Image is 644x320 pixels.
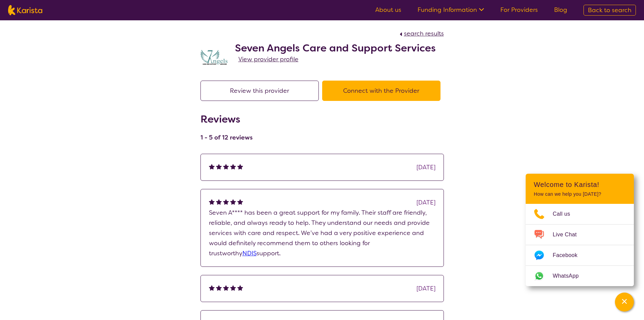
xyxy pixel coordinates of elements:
a: Back to search [583,5,636,16]
div: Channel Menu [526,174,634,286]
img: fullstar [223,199,229,205]
a: View provider profile [238,54,299,64]
a: Review this provider [200,87,322,95]
span: View provider profile [238,55,299,63]
img: fullstar [209,164,215,169]
a: search results [398,29,444,38]
p: How can we help you [DATE]? [534,191,626,197]
img: fullstar [237,164,243,169]
a: About us [375,6,401,14]
img: lugdbhoacugpbhbgex1l.png [200,50,228,65]
img: fullstar [216,164,222,169]
a: Blog [554,6,567,14]
h2: Seven Angels Care and Support Services [235,42,436,54]
img: fullstar [223,164,229,169]
img: fullstar [230,199,236,205]
img: fullstar [209,285,215,291]
span: Back to search [588,6,631,14]
img: fullstar [230,164,236,169]
img: fullstar [230,285,236,291]
ul: Choose channel [526,204,634,286]
img: fullstar [209,199,215,205]
span: Facebook [553,250,586,260]
img: Karista logo [8,5,42,15]
p: Seven A**** has been a great support for my family. Their staff are friendly, reliable, and alway... [209,208,435,258]
span: Call us [553,209,578,219]
a: For Providers [500,6,538,14]
h2: Welcome to Karista! [534,180,626,189]
img: fullstar [216,285,222,291]
img: fullstar [237,285,243,291]
button: Channel Menu [615,293,634,312]
a: Funding Information [418,6,484,14]
img: fullstar [237,199,243,205]
div: [DATE] [416,162,435,172]
img: fullstar [216,199,222,205]
span: WhatsApp [553,271,587,281]
a: NDIS [242,249,257,257]
span: search results [404,29,444,38]
div: [DATE] [416,197,435,208]
img: fullstar [223,285,229,291]
a: Connect with the Provider [322,87,444,95]
a: Web link opens in a new tab. [526,266,634,286]
div: [DATE] [416,283,435,294]
span: Live Chat [553,230,585,240]
h4: 1 - 5 of 12 reviews [200,133,253,142]
h2: Reviews [200,113,253,125]
button: Review this provider [200,81,319,101]
button: Connect with the Provider [322,81,440,101]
